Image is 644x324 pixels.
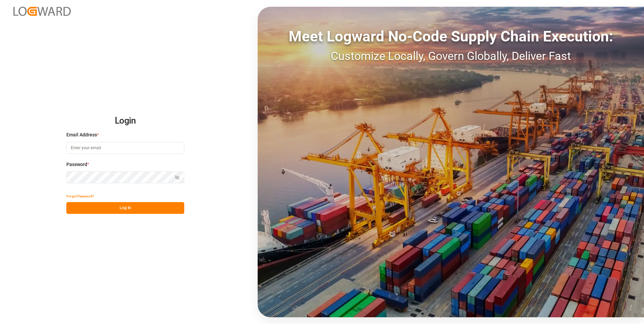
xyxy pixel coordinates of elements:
[258,47,644,65] div: Customize Locally, Govern Globally, Deliver Fast
[13,7,71,16] img: Logward_new_orange.png
[66,190,94,202] button: Forgot Password?
[66,110,184,132] h2: Login
[66,202,184,214] button: Log In
[66,161,87,168] span: Password
[66,142,184,154] input: Enter your email
[66,131,97,138] span: Email Address
[258,25,644,47] div: Meet Logward No-Code Supply Chain Execution:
